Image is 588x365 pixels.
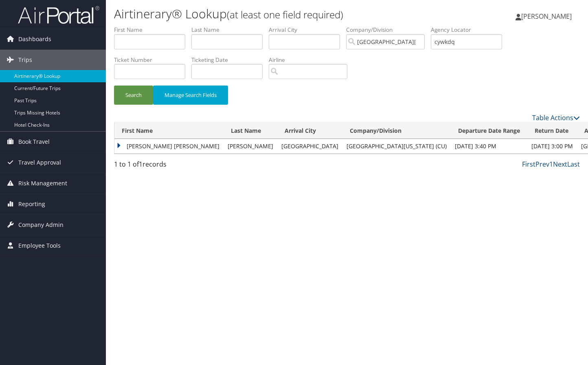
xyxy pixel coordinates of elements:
[139,160,143,169] span: 1
[114,26,191,34] label: First Name
[451,139,527,154] td: [DATE] 3:40 PM
[521,12,572,21] span: [PERSON_NAME]
[18,215,64,235] span: Company Admin
[224,139,277,154] td: [PERSON_NAME]
[342,139,451,154] td: [GEOGRAPHIC_DATA][US_STATE] (CU)
[18,194,45,214] span: Reporting
[535,160,549,169] a: Prev
[431,26,508,34] label: Agency Locator
[153,86,228,105] button: Manage Search Fields
[18,173,67,193] span: Risk Management
[269,26,346,34] label: Arrival City
[114,5,425,22] h1: Airtinerary® Lookup
[18,5,99,24] img: airportal-logo.png
[18,132,50,152] span: Book Travel
[269,56,353,64] label: Airline
[532,113,580,122] a: Table Actions
[527,123,577,139] th: Return Date: activate to sort column ascending
[549,160,553,169] a: 1
[553,160,567,169] a: Next
[114,123,224,139] th: First Name: activate to sort column ascending
[277,139,342,154] td: [GEOGRAPHIC_DATA]
[18,50,32,70] span: Trips
[516,4,580,29] a: [PERSON_NAME]
[567,160,580,169] a: Last
[114,86,153,105] button: Search
[224,123,277,139] th: Last Name: activate to sort column ascending
[277,123,342,139] th: Arrival City: activate to sort column ascending
[18,29,51,49] span: Dashboards
[522,160,535,169] a: First
[346,26,431,34] label: Company/Division
[18,235,61,256] span: Employee Tools
[18,152,61,173] span: Travel Approval
[342,123,451,139] th: Company/Division
[527,139,577,154] td: [DATE] 3:00 PM
[114,139,224,154] td: [PERSON_NAME] [PERSON_NAME]
[191,56,269,64] label: Ticketing Date
[114,56,191,64] label: Ticket Number
[451,123,527,139] th: Departure Date Range: activate to sort column ascending
[191,26,269,34] label: Last Name
[227,8,343,21] small: (at least one field required)
[114,159,222,173] div: 1 to 1 of records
